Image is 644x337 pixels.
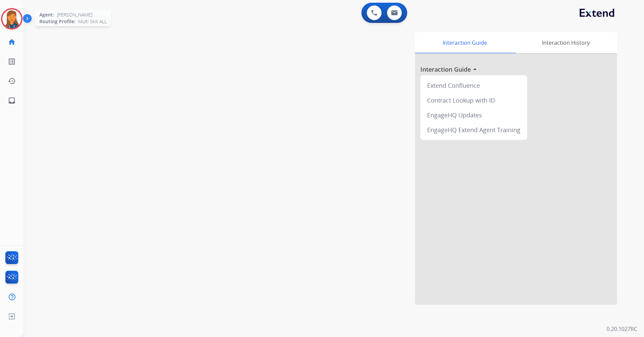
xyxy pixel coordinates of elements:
[423,78,524,93] div: Extend Confluence
[78,18,107,25] span: Multi Skill ALL
[39,11,54,18] span: Agent:
[423,122,524,137] div: EngageHQ Extend Agent Training
[39,18,75,25] span: Routing Profile:
[2,9,21,28] img: avatar
[423,93,524,108] div: Contract Lookup with ID
[415,32,514,53] div: Interaction Guide
[514,32,617,53] div: Interaction History
[423,108,524,122] div: EngageHQ Updates
[607,325,637,333] p: 0.20.1027RC
[8,58,16,66] mat-icon: list_alt
[8,97,16,105] mat-icon: inbox
[57,11,92,18] span: [PERSON_NAME]
[8,77,16,85] mat-icon: history
[8,38,16,46] mat-icon: home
